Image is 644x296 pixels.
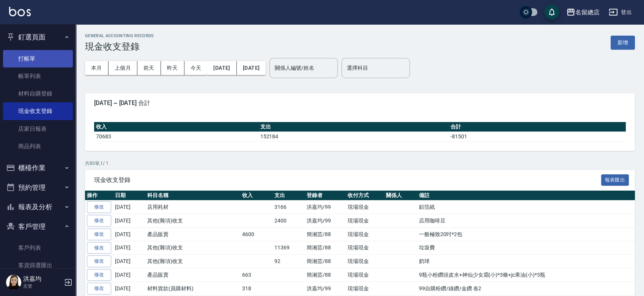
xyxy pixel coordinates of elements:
[258,122,449,132] th: 支出
[272,241,305,255] td: 11369
[145,214,240,228] td: 其他(雜項)收支
[346,268,384,282] td: 現場現金
[23,283,62,290] p: 主管
[3,50,73,67] a: 打帳單
[384,191,417,200] th: 關係人
[145,255,240,268] td: 其他(雜項)收支
[3,197,73,217] button: 報表及分析
[6,275,21,290] img: Person
[113,191,145,200] th: 日期
[23,275,62,283] h5: 洪嘉均
[417,191,635,200] th: 備註
[94,122,258,132] th: 收入
[346,255,384,268] td: 現場現金
[417,214,635,228] td: 店用咖啡豆
[3,138,73,155] a: 商品列表
[611,39,635,46] a: 新增
[601,176,629,183] a: 報表匯出
[85,61,109,75] button: 本月
[113,214,145,228] td: [DATE]
[346,200,384,214] td: 現場現金
[611,36,635,50] button: 新增
[3,102,73,120] a: 現金收支登錄
[87,201,111,213] a: 修改
[145,282,240,295] td: 材料貨款(員購材料)
[145,268,240,282] td: 產品販賣
[3,27,73,47] button: 釘選頁面
[449,122,626,132] th: 合計
[305,191,346,200] th: 登錄者
[85,33,154,38] h2: GENERAL ACCOUNTING RECORDS
[417,268,635,282] td: 9瓶小粉鑽頭皮水+神仙少女霜(小)*3條+jc果油(小)*3瓶
[272,214,305,228] td: 2400
[9,7,31,16] img: Logo
[240,191,272,200] th: 收入
[109,61,137,75] button: 上個月
[601,174,629,186] button: 報表匯出
[145,227,240,241] td: 產品販賣
[145,200,240,214] td: 店用耗材
[258,132,449,141] td: 152184
[417,227,635,241] td: 一般極致20吋*2包
[113,227,145,241] td: [DATE]
[305,227,346,241] td: 簡湘芸/88
[94,99,626,107] span: [DATE] ~ [DATE] 合計
[544,5,559,20] button: save
[3,67,73,85] a: 帳單列表
[94,176,601,184] span: 現金收支登錄
[449,132,626,141] td: -81501
[3,217,73,236] button: 客戶管理
[85,41,154,52] h3: 現金收支登錄
[272,200,305,214] td: 3166
[346,282,384,295] td: 現場現金
[87,215,111,227] a: 修改
[272,255,305,268] td: 92
[575,8,600,17] div: 名留總店
[417,282,635,295] td: 99自購粉鑽/綠鑽/金鑽 各2
[145,241,240,255] td: 其他(雜項)收支
[346,214,384,228] td: 現場現金
[161,61,184,75] button: 昨天
[346,227,384,241] td: 現場現金
[113,282,145,295] td: [DATE]
[240,268,272,282] td: 663
[3,178,73,197] button: 預約管理
[87,242,111,254] a: 修改
[3,120,73,138] a: 店家日報表
[417,241,635,255] td: 垃圾費
[87,283,111,294] a: 修改
[3,158,73,178] button: 櫃檯作業
[87,229,111,240] a: 修改
[113,241,145,255] td: [DATE]
[272,191,305,200] th: 支出
[87,255,111,267] a: 修改
[240,227,272,241] td: 4600
[240,282,272,295] td: 318
[113,200,145,214] td: [DATE]
[87,269,111,281] a: 修改
[606,5,635,19] button: 登出
[85,160,635,167] p: 共 80 筆, 1 / 1
[305,241,346,255] td: 簡湘芸/88
[305,255,346,268] td: 簡湘芸/88
[346,191,384,200] th: 收付方式
[3,85,73,102] a: 材料自購登錄
[305,200,346,214] td: 洪嘉均/99
[305,214,346,228] td: 洪嘉均/99
[94,132,258,141] td: 70683
[305,282,346,295] td: 洪嘉均/99
[3,239,73,257] a: 客戶列表
[346,241,384,255] td: 現場現金
[113,255,145,268] td: [DATE]
[417,200,635,214] td: 鋁箔紙
[145,191,240,200] th: 科目名稱
[237,61,266,75] button: [DATE]
[563,5,603,20] button: 名留總店
[3,257,73,274] a: 客資篩選匯出
[207,61,236,75] button: [DATE]
[305,268,346,282] td: 簡湘芸/88
[113,268,145,282] td: [DATE]
[417,255,635,268] td: 奶球
[184,61,208,75] button: 今天
[85,191,113,200] th: 操作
